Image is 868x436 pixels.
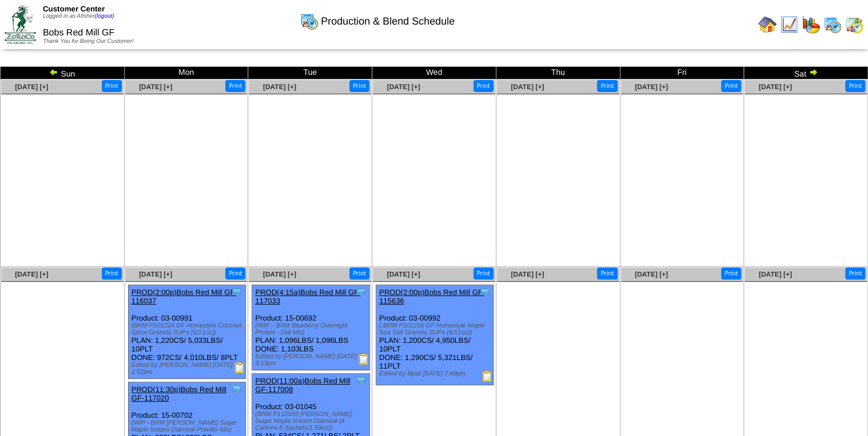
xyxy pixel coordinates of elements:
img: calendarprod.gif [300,12,318,30]
span: Production & Blend Schedule [321,15,455,27]
div: Edited by Bpali [DATE] 7:48pm [379,370,493,377]
a: [DATE] [+] [635,83,668,91]
a: [DATE] [+] [139,83,172,91]
img: Production Report [234,362,245,373]
div: (BRM P101224 GF Homestyle Coconut Spice Granola SUPs (6/11oz)) [132,322,245,336]
div: ( BRM P101216 GF Homestyle Maple Sea Salt Granola SUPs (6/11oz)) [379,322,493,336]
a: [DATE] [+] [387,270,420,278]
a: PROD(2:00p)Bobs Red Mill GF-116037 [132,288,237,305]
button: Print [349,80,369,92]
img: Tooltip [355,375,367,386]
button: Print [845,267,865,279]
button: Print [721,80,741,92]
button: Print [102,80,122,92]
div: Product: 15-00692 PLAN: 1,096LBS / 1,096LBS DONE: 1,103LBS [252,285,369,370]
img: Tooltip [231,286,242,298]
span: Logged in as Afisher [43,13,114,19]
div: Edited by [PERSON_NAME] [DATE] 2:52pm [132,362,245,375]
button: Print [473,80,493,92]
a: PROD(2:00p)Bobs Red Mill GF-115636 [379,288,485,305]
a: [DATE] [+] [511,270,544,278]
img: Tooltip [231,383,242,395]
a: [DATE] [+] [263,83,296,91]
a: PROD(4:15a)Bobs Red Mill GF-117033 [255,288,361,305]
button: Print [102,267,122,279]
img: line_graph.gif [780,15,798,34]
span: Thank You for Being Our Customer! [43,38,134,45]
button: Print [225,267,245,279]
td: Fri [620,67,744,79]
div: Product: 03-00991 PLAN: 1,220CS / 5,033LBS / 10PLT DONE: 972CS / 4,010LBS / 8PLT [128,285,245,379]
img: home.gif [758,15,777,34]
button: Print [721,267,741,279]
div: Product: 03-00992 PLAN: 1,200CS / 4,950LBS / 10PLT DONE: 1,290CS / 5,321LBS / 11PLT [376,285,493,385]
img: graph.gif [802,15,820,34]
td: Mon [124,67,248,79]
button: Print [349,267,369,279]
a: [DATE] [+] [759,270,792,278]
button: Print [473,267,493,279]
img: Production Report [481,370,493,382]
img: Tooltip [479,286,491,298]
div: Edited by [PERSON_NAME] [DATE] 3:13pm [255,353,369,367]
a: [DATE] [+] [15,83,48,91]
img: calendarinout.gif [845,15,863,34]
td: Sat [744,67,868,79]
span: Customer Center [43,5,105,13]
a: [DATE] [+] [139,270,172,278]
a: [DATE] [+] [511,83,544,91]
img: Production Report [358,353,369,365]
div: (BRM P110939 [PERSON_NAME] Sugar Maple Instant Oatmeal (4 Cartons-6 Sachets/1.59oz)) [255,411,369,431]
div: (WIP - BRM [PERSON_NAME] Sugar Maple Instant Oatmeal-Powder Mix) [132,419,245,433]
button: Print [845,80,865,92]
a: PROD(11:00a)Bobs Red Mill GF-117008 [255,377,350,394]
td: Sun [1,67,125,79]
span: Bobs Red Mill GF [43,28,114,38]
td: Wed [372,67,496,79]
img: calendarprod.gif [823,15,842,34]
a: [DATE] [+] [387,83,420,91]
a: [DATE] [+] [263,270,296,278]
a: [DATE] [+] [15,270,48,278]
img: arrowright.gif [809,67,818,77]
td: Thu [496,67,620,79]
a: PROD(11:30p)Bobs Red Mill GF-117020 [132,385,226,402]
a: [DATE] [+] [759,83,792,91]
button: Print [597,80,617,92]
td: Tue [248,67,372,79]
a: (logout) [95,13,114,19]
a: [DATE] [+] [635,270,668,278]
img: Tooltip [355,286,367,298]
div: (WIP – BRM Blueberry Overnight Protein - Oat Mix) [255,322,369,336]
img: arrowleft.gif [49,67,58,77]
img: ZoRoCo_Logo(Green%26Foil)%20jpg.webp [5,5,36,43]
button: Print [597,267,617,279]
button: Print [225,80,245,92]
